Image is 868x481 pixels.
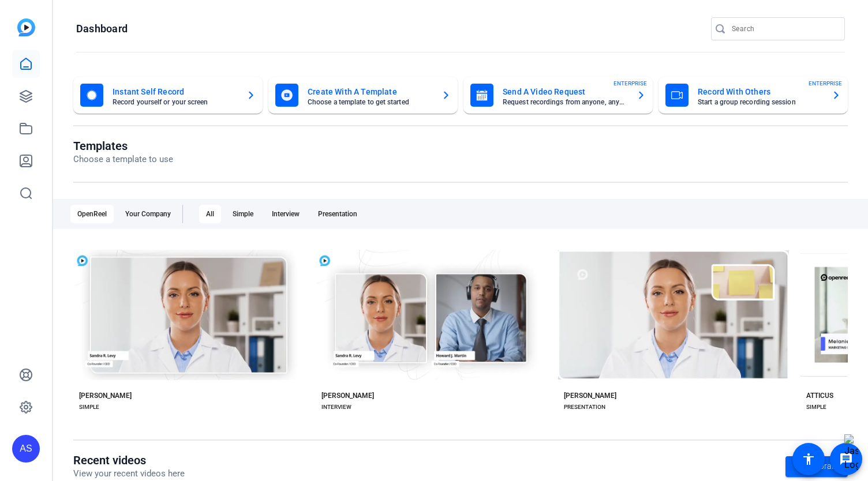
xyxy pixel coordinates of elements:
[321,403,351,412] div: INTERVIEW
[73,453,185,467] h1: Recent videos
[659,77,848,114] button: Record With OthersStart a group recording sessionENTERPRISE
[73,153,173,166] p: Choose a template to use
[79,403,99,412] div: SIMPLE
[613,79,647,88] span: ENTERPRISE
[265,205,306,223] div: Interview
[199,205,221,223] div: All
[113,99,237,106] mat-card-subtitle: Record yourself or your screen
[809,79,842,88] span: ENTERPRISE
[839,452,853,466] mat-icon: message
[806,403,826,412] div: SIMPLE
[802,452,815,466] mat-icon: accessibility
[17,18,35,36] img: blue-gradient.svg
[698,85,822,99] mat-card-title: Record With Others
[308,85,432,99] mat-card-title: Create With A Template
[732,22,836,36] input: Search
[321,391,374,400] div: [PERSON_NAME]
[806,391,833,400] div: ATTICUS
[76,22,128,36] h1: Dashboard
[503,99,627,106] mat-card-subtitle: Request recordings from anyone, anywhere
[268,77,458,114] button: Create With A TemplateChoose a template to get started
[70,205,114,223] div: OpenReel
[698,99,822,106] mat-card-subtitle: Start a group recording session
[73,467,185,480] p: View your recent videos here
[73,139,173,153] h1: Templates
[12,435,40,463] div: AS
[79,391,132,400] div: [PERSON_NAME]
[113,85,237,99] mat-card-title: Instant Self Record
[564,403,605,412] div: PRESENTATION
[785,456,848,477] a: Go to library
[564,391,616,400] div: [PERSON_NAME]
[226,205,260,223] div: Simple
[311,205,364,223] div: Presentation
[463,77,653,114] button: Send A Video RequestRequest recordings from anyone, anywhereENTERPRISE
[73,77,263,114] button: Instant Self RecordRecord yourself or your screen
[308,99,432,106] mat-card-subtitle: Choose a template to get started
[503,85,627,99] mat-card-title: Send A Video Request
[118,205,178,223] div: Your Company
